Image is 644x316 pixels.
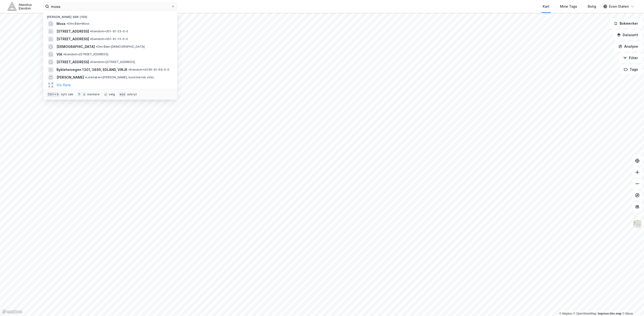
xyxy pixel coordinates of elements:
[573,312,597,315] a: OpenStreetMap
[56,44,95,50] span: [DEMOGRAPHIC_DATA]
[610,19,642,28] button: Bokmerker
[56,21,66,27] span: Moss
[90,29,91,33] span: •
[633,219,642,229] img: Z
[619,53,642,63] button: Filter
[90,37,91,41] span: •
[620,293,644,316] iframe: Chat Widget
[56,59,89,65] span: [STREET_ADDRESS]
[56,67,127,73] span: Bykleheivegen 1301, 3895, EDLAND, VINJE
[49,3,171,10] input: Søk på adresse, matrikkel, gårdeiere, leietakere eller personer
[63,52,108,56] span: Eiendom • [STREET_ADDRESS]
[85,75,155,79] span: Leietaker • [PERSON_NAME]. kunstnerisk virks.
[90,29,128,33] span: Eiendom • 301-91-23-0-0
[61,92,73,96] div: nytt søk
[56,29,89,34] span: [STREET_ADDRESS]
[43,11,177,20] div: [PERSON_NAME] søk (100)
[119,92,126,97] div: esc
[1,309,23,315] a: Mapbox homepage
[560,4,577,9] div: Mine Tags
[96,45,97,48] span: •
[67,22,68,25] span: •
[56,52,62,57] span: VIA
[614,42,642,51] button: Analyse
[47,92,60,97] div: Ctrl + k
[559,312,572,315] a: Mapbox
[90,60,91,64] span: •
[90,60,135,64] span: Eiendom • [STREET_ADDRESS]
[128,68,169,72] span: Eiendom • 4036-91-69-0-0
[127,92,137,96] div: avbryt
[63,52,65,56] span: •
[56,82,71,88] button: Vis flere
[598,312,621,315] a: Improve this map
[109,92,115,96] div: velg
[8,2,32,11] img: akershus-eiendom-logo.9091f326c980b4bce74ccdd9f866810c.svg
[85,75,86,79] span: •
[56,75,84,80] span: [PERSON_NAME]
[613,30,642,40] button: Datasett
[620,293,644,316] div: Kontrollprogram for chat
[56,36,89,42] span: [STREET_ADDRESS]
[90,37,128,41] span: Eiendom • 301-91-13-0-0
[620,65,642,74] button: Tags
[543,4,549,9] div: Kart
[96,45,145,49] span: Område • [DEMOGRAPHIC_DATA]
[87,92,100,96] div: markere
[128,68,130,71] span: •
[67,22,90,26] span: Område • Moss
[588,4,596,9] div: Bolig
[609,4,629,9] div: Even Stølen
